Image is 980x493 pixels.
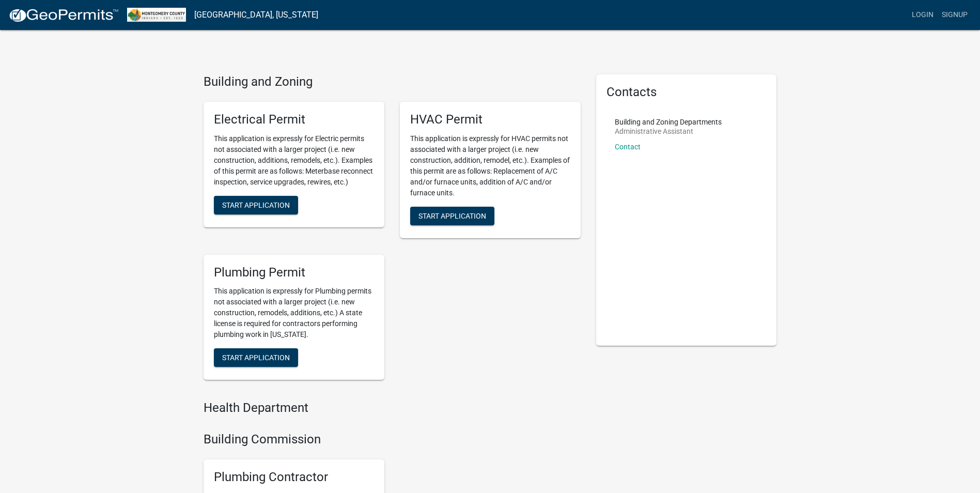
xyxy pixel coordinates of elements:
p: This application is expressly for Plumbing permits not associated with a larger project (i.e. new... [214,286,374,340]
h5: Electrical Permit [214,112,374,127]
a: Signup [938,5,972,25]
h4: Health Department [204,400,581,415]
button: Start Application [214,348,298,367]
span: Start Application [222,353,290,362]
h5: HVAC Permit [410,112,570,127]
a: Contact [615,143,641,151]
h4: Building and Zoning [204,74,581,89]
h5: Plumbing Contractor [214,470,374,485]
p: Building and Zoning Departments [615,118,722,126]
button: Start Application [214,196,298,214]
h5: Contacts [606,85,767,100]
a: [GEOGRAPHIC_DATA], [US_STATE] [194,6,318,24]
p: This application is expressly for HVAC permits not associated with a larger project (i.e. new con... [410,133,570,198]
a: Login [908,5,938,25]
button: Start Application [410,207,494,225]
h5: Plumbing Permit [214,265,374,280]
h4: Building Commission [204,432,581,447]
p: This application is expressly for Electric permits not associated with a larger project (i.e. new... [214,133,374,188]
p: Administrative Assistant [615,128,722,135]
span: Start Application [222,201,290,209]
img: Montgomery County, Indiana [127,8,186,22]
span: Start Application [418,211,486,220]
